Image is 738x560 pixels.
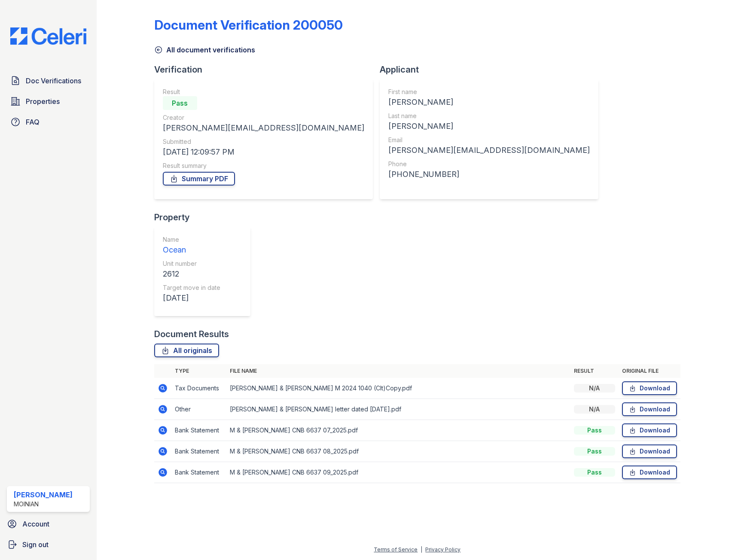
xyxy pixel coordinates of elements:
div: [PERSON_NAME][EMAIL_ADDRESS][DOMAIN_NAME] [163,122,364,134]
div: N/A [574,384,615,393]
div: Phone [388,160,590,168]
div: Ocean [163,244,220,256]
div: Unit number [163,259,220,268]
th: Original file [619,364,680,378]
div: [PERSON_NAME] [388,120,590,132]
div: Applicant [380,64,605,76]
a: Terms of Service [374,546,418,553]
a: Sign out [3,536,93,553]
div: Pass [574,447,615,456]
a: Download [622,466,677,479]
td: M & [PERSON_NAME] CNB 6637 07_2025.pdf [226,420,570,441]
span: Account [22,519,49,529]
div: Pass [163,96,197,110]
div: Name [163,235,220,244]
span: Sign out [22,539,49,550]
div: | [421,546,422,553]
div: Email [388,136,590,144]
div: Verification [154,64,380,76]
div: Property [154,211,257,223]
span: FAQ [26,117,40,127]
td: Bank Statement [171,462,226,483]
div: Moinian [14,500,73,508]
div: [DATE] [163,292,220,304]
a: Download [622,402,677,416]
a: Properties [7,93,90,110]
div: [PERSON_NAME][EMAIL_ADDRESS][DOMAIN_NAME] [388,144,590,156]
td: Bank Statement [171,420,226,441]
div: Result [163,88,364,96]
th: File name [226,364,570,378]
td: Other [171,399,226,420]
a: Name Ocean [163,235,220,256]
td: Tax Documents [171,378,226,399]
div: [PERSON_NAME] [14,490,73,500]
div: Submitted [163,137,364,146]
div: Target move in date [163,283,220,292]
a: All document verifications [154,45,255,55]
th: Type [171,364,226,378]
div: Document Verification 200050 [154,17,343,33]
a: Download [622,381,677,395]
td: M & [PERSON_NAME] CNB 6637 08_2025.pdf [226,441,570,462]
a: Download [622,444,677,458]
div: 2612 [163,268,220,280]
div: N/A [574,405,615,414]
a: Download [622,423,677,437]
div: Document Results [154,328,229,340]
a: FAQ [7,113,90,131]
td: Bank Statement [171,441,226,462]
td: [PERSON_NAME] & [PERSON_NAME] M 2024 1040 (Clt)Copy.pdf [226,378,570,399]
a: Doc Verifications [7,72,90,89]
span: Properties [26,96,60,107]
div: Pass [574,426,615,435]
span: Doc Verifications [26,76,81,86]
a: Summary PDF [163,172,235,186]
div: Last name [388,112,590,120]
div: Pass [574,468,615,477]
th: Result [570,364,619,378]
a: Privacy Policy [425,546,460,553]
a: All originals [154,344,219,357]
div: Creator [163,113,364,122]
a: Account [3,515,93,533]
td: M & [PERSON_NAME] CNB 6637 09_2025.pdf [226,462,570,483]
div: [PERSON_NAME] [388,96,590,108]
div: [DATE] 12:09:57 PM [163,146,364,158]
td: [PERSON_NAME] & [PERSON_NAME] letter dated [DATE].pdf [226,399,570,420]
div: Result summary [163,161,364,170]
div: [PHONE_NUMBER] [388,168,590,180]
img: CE_Logo_Blue-a8612792a0a2168367f1c8372b55b34899dd931a85d93a1a3d3e32e68fde9ad4.png [3,27,93,45]
div: First name [388,88,590,96]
